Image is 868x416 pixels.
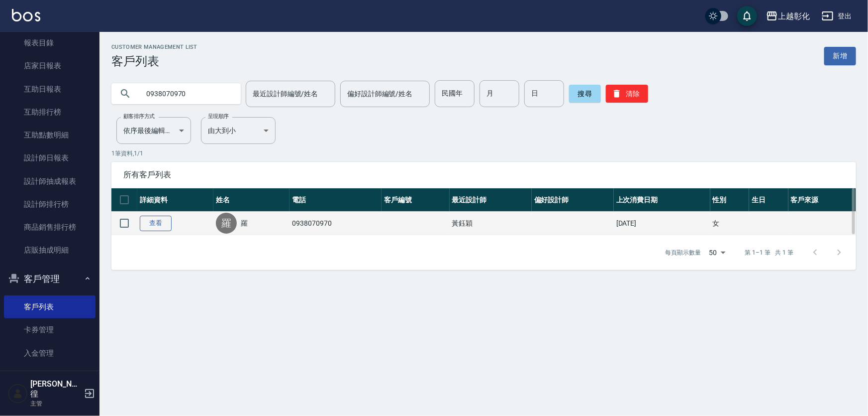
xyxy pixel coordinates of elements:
[4,193,96,216] a: 設計師排行榜
[788,188,856,212] th: 客戶來源
[450,188,532,212] th: 最近設計師
[737,6,757,26] button: save
[4,369,96,395] button: 員工及薪資
[137,188,213,212] th: 詳細資料
[4,216,96,239] a: 商品銷售排行榜
[532,188,614,212] th: 偏好設計師
[4,124,96,146] a: 互助點數明細
[4,170,96,193] a: 設計師抽成報表
[614,212,710,235] td: [DATE]
[606,85,648,103] button: 清除
[8,384,28,404] img: Person
[140,216,172,231] a: 查看
[450,212,532,235] td: 黃鈺穎
[208,113,229,120] label: 呈現順序
[213,188,289,212] th: 姓名
[116,117,191,144] div: 依序最後編輯時間
[749,188,788,212] th: 生日
[111,44,197,50] h2: Customer Management List
[123,113,155,120] label: 顧客排序方式
[824,47,856,65] a: 新增
[569,85,601,103] button: 搜尋
[666,248,701,257] p: 每頁顯示數量
[241,218,248,228] a: 羅
[216,213,237,234] div: 羅
[382,188,449,212] th: 客戶編號
[12,9,40,21] img: Logo
[778,10,810,22] div: 上越彰化
[705,239,729,266] div: 50
[4,318,96,341] a: 卡券管理
[762,6,814,26] button: 上越彰化
[4,31,96,54] a: 報表目錄
[614,188,710,212] th: 上次消費日期
[4,266,96,292] button: 客戶管理
[111,54,197,68] h3: 客戶列表
[123,170,844,180] span: 所有客戶列表
[289,212,382,235] td: 0938070970
[745,248,793,257] p: 第 1–1 筆 共 1 筆
[818,7,856,25] button: 登出
[4,295,96,318] a: 客戶列表
[139,80,233,107] input: 搜尋關鍵字
[201,117,276,144] div: 由大到小
[30,379,81,399] h5: [PERSON_NAME]徨
[4,239,96,262] a: 店販抽成明細
[4,146,96,169] a: 設計師日報表
[4,342,96,365] a: 入金管理
[710,188,749,212] th: 性別
[710,212,749,235] td: 女
[111,149,856,158] p: 1 筆資料, 1 / 1
[30,399,81,408] p: 主管
[289,188,382,212] th: 電話
[4,54,96,77] a: 店家日報表
[4,78,96,101] a: 互助日報表
[4,101,96,124] a: 互助排行榜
